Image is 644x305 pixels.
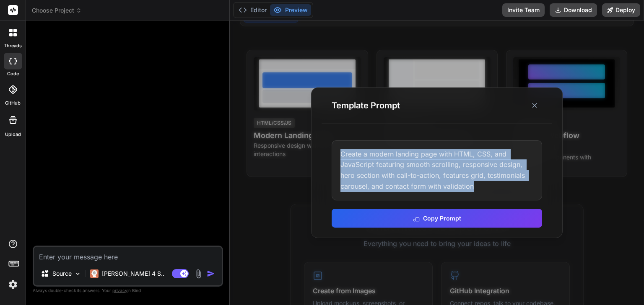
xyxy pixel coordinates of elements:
p: [PERSON_NAME] 4 S.. [102,269,164,278]
label: code [7,70,19,77]
button: Download [550,3,597,17]
img: attachment [194,269,203,279]
p: Source [52,269,72,278]
span: Choose Project [32,6,82,15]
label: GitHub [5,100,21,107]
img: Pick Models [74,270,81,277]
span: privacy [112,288,127,293]
button: Preview [270,4,311,16]
button: Copy Prompt [332,209,542,228]
h3: Template Prompt [332,100,400,111]
button: Invite Team [502,3,545,17]
img: Claude 4 Sonnet [90,269,99,278]
p: Always double-check its answers. Your in Bind [33,287,223,295]
div: Create a modern landing page with HTML, CSS, and JavaScript featuring smooth scrolling, responsiv... [332,140,542,200]
button: Deploy [602,3,640,17]
label: threads [4,42,22,49]
img: settings [6,277,20,292]
img: icon [207,269,215,278]
label: Upload [5,131,21,138]
button: Editor [235,4,270,16]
